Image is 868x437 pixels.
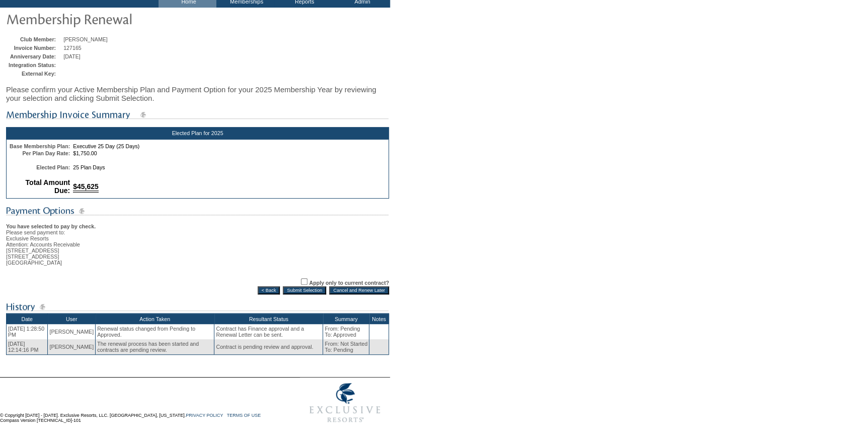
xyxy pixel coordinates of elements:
img: subTtlHistory.gif [6,300,388,313]
td: From: Not Started To: Pending [323,339,369,355]
td: Integration Status: [9,62,61,68]
img: subTtlPaymentOptions.gif [6,205,388,217]
b: Per Plan Day Rate: [22,150,70,156]
td: The renewal process has been started and contracts are pending review. [96,339,214,355]
th: Resultant Status [214,314,323,325]
a: TERMS OF USE [227,413,261,418]
b: Total Amount Due: [26,178,70,195]
th: Summary [323,314,369,325]
img: Exclusive Resorts [300,378,390,428]
img: subTtlMembershipInvoiceSummary.gif [6,108,388,121]
th: User [48,314,96,325]
td: [DATE] 1:28:50 PM [7,324,48,339]
b: You have selected to pay by check. [6,223,96,229]
div: Please send payment to: Exclusive Resorts Attention: Accounts Receivable [STREET_ADDRESS] [STREET... [6,217,389,266]
td: 25 Plan Days [72,164,386,170]
td: Club Member: [9,36,61,42]
td: Contract has Finance approval and a Renewal Letter can be sent. [214,324,323,339]
td: External Key: [9,71,61,77]
label: Apply only to current contract? [309,280,389,286]
th: Action Taken [96,314,214,325]
span: [PERSON_NAME] [63,36,108,42]
td: Invoice Number: [9,45,61,51]
input: Submit Selection [283,286,326,294]
a: PRIVACY POLICY [186,413,223,418]
th: Date [7,314,48,325]
td: Anniversary Date: [9,53,61,59]
td: Executive 25 Day (25 Days) [72,143,386,149]
td: [DATE] 12:14:16 PM [7,339,48,355]
td: From: Pending To: Approved [323,324,369,339]
img: pgTtlMembershipRenewal.gif [6,9,207,29]
div: Please confirm your Active Membership Plan and Payment Option for your 2025 Membership Year by re... [6,80,389,107]
th: Notes [369,314,389,325]
input: < Back [258,286,280,294]
span: 127165 [63,45,82,51]
td: Contract is pending review and approval. [214,339,323,355]
span: $45,625 [73,182,99,193]
td: $1,750.00 [72,150,386,156]
input: Cancel and Renew Later [329,286,389,294]
td: [PERSON_NAME] [48,339,96,355]
td: [PERSON_NAME] [48,324,96,339]
span: [DATE] [63,53,81,59]
div: Elected Plan for 2025 [6,127,389,139]
td: Renewal status changed from Pending to Approved. [96,324,214,339]
b: Base Membership Plan: [10,143,70,149]
b: Elected Plan: [36,164,70,170]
